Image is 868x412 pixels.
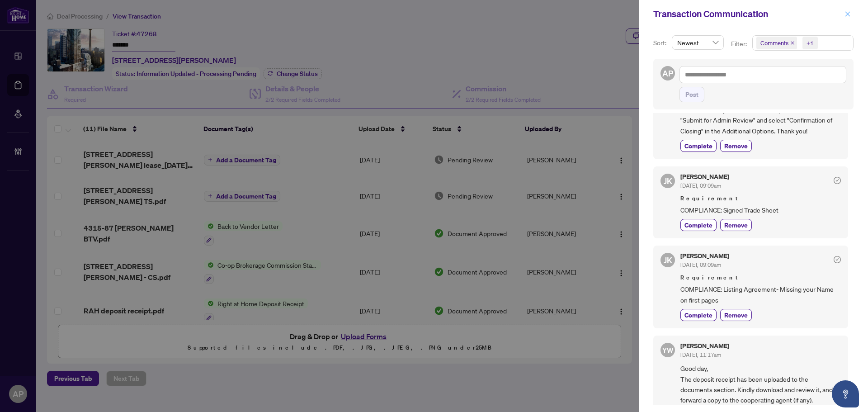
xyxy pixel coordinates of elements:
span: Newest [677,36,718,49]
h5: [PERSON_NAME] [680,343,729,349]
span: Complete [684,310,712,320]
span: Complete [684,141,712,151]
span: JK [664,254,672,266]
span: Requirement [680,273,841,282]
span: AP [662,67,673,80]
span: check-circle [834,177,841,184]
span: Remove [724,310,748,320]
span: Please provide the Confirmation of Closing when the deal has successfully closed. To do this, ple... [680,94,841,136]
span: Requirement [680,194,841,203]
span: YW [662,345,674,355]
span: Comments [760,38,788,47]
span: [DATE], 11:17am [680,351,721,358]
button: Post [679,87,704,102]
span: Complete [684,220,712,230]
button: Remove [720,140,752,152]
button: Complete [680,140,717,152]
button: Open asap [832,380,859,407]
span: Remove [724,220,748,230]
span: Comments [756,37,797,49]
button: Remove [720,219,752,231]
div: +1 [807,38,814,47]
button: Complete [680,219,717,231]
h5: [PERSON_NAME] [680,174,729,180]
h5: [PERSON_NAME] [680,253,729,259]
button: Complete [680,309,717,321]
span: COMPLIANCE: Listing Agreement- Missing your Name on first pages [680,284,841,305]
p: Filter: [731,39,748,49]
span: [DATE], 09:09am [680,261,721,268]
span: close [790,41,795,45]
button: Remove [720,309,752,321]
span: check-circle [834,256,841,263]
span: [DATE], 09:09am [680,182,721,189]
p: Sort: [653,38,668,48]
div: Transaction Communication [653,7,842,21]
span: JK [664,175,672,187]
span: Remove [724,141,748,151]
span: close [844,11,851,17]
span: COMPLIANCE: Signed Trade Sheet [680,205,841,215]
